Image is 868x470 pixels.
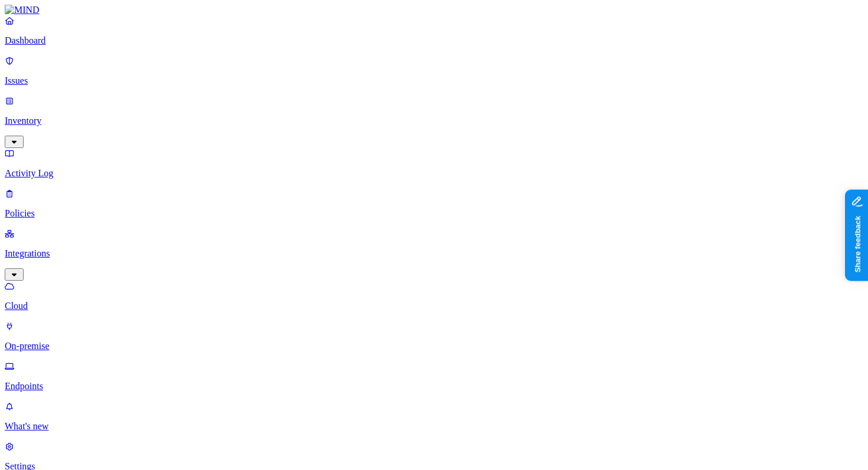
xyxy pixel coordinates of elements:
p: Cloud [5,301,863,311]
a: Policies [5,188,863,219]
a: Cloud [5,281,863,311]
p: Endpoints [5,381,863,392]
a: Integrations [5,228,863,279]
p: Policies [5,208,863,219]
a: Inventory [5,96,863,146]
img: MIND [5,5,40,15]
p: Integrations [5,248,863,259]
p: On-premise [5,341,863,351]
a: Endpoints [5,361,863,392]
a: MIND [5,5,863,15]
p: Activity Log [5,168,863,179]
a: Activity Log [5,148,863,179]
a: Dashboard [5,15,863,46]
a: On-premise [5,321,863,351]
a: Issues [5,55,863,86]
p: Issues [5,75,863,86]
p: Dashboard [5,35,863,46]
p: What's new [5,421,863,432]
a: What's new [5,401,863,432]
p: Inventory [5,116,863,126]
